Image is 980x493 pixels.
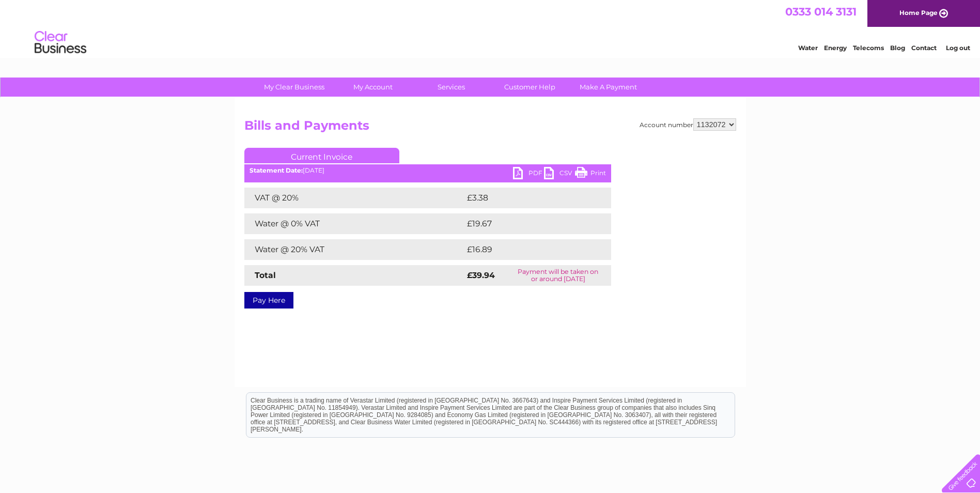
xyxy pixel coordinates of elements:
[467,270,495,280] strong: £39.94
[853,44,884,52] a: Telecoms
[513,167,544,182] a: PDF
[330,78,415,97] a: My Account
[640,118,736,131] div: Account number
[409,78,494,97] a: Services
[244,213,464,234] td: Water @ 0% VAT
[544,167,575,182] a: CSV
[464,213,589,234] td: £19.67
[34,27,87,58] img: logo.png
[250,166,303,174] b: Statement Date:
[798,44,818,52] a: Water
[246,6,735,50] div: Clear Business is a trading name of Verastar Limited (registered in [GEOGRAPHIC_DATA] No. 3667643...
[252,78,337,97] a: My Clear Business
[255,270,276,280] strong: Total
[464,239,590,260] td: £16.89
[244,239,464,260] td: Water @ 20% VAT
[575,167,606,182] a: Print
[785,5,857,18] a: 0333 014 3131
[244,188,464,208] td: VAT @ 20%
[566,78,651,97] a: Make A Payment
[244,148,399,163] a: Current Invoice
[244,118,736,138] h2: Bills and Payments
[244,292,293,309] a: Pay Here
[505,265,611,286] td: Payment will be taken on or around [DATE]
[487,78,572,97] a: Customer Help
[890,44,905,52] a: Blog
[946,44,970,52] a: Log out
[911,44,937,52] a: Contact
[464,188,587,208] td: £3.38
[244,167,611,174] div: [DATE]
[824,44,847,52] a: Energy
